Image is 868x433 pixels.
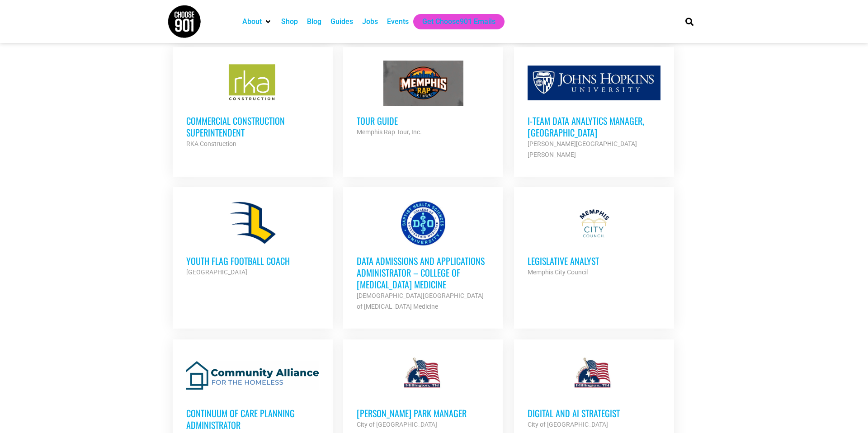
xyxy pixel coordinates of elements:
strong: City of [GEOGRAPHIC_DATA] [528,421,608,428]
strong: [GEOGRAPHIC_DATA] [186,268,247,276]
a: Data Admissions and Applications Administrator – College of [MEDICAL_DATA] Medicine [DEMOGRAPHIC_... [343,187,503,325]
h3: Youth Flag Football Coach [186,255,319,267]
a: Blog [307,16,321,27]
a: Legislative Analyst Memphis City Council [514,187,674,291]
h3: i-team Data Analytics Manager, [GEOGRAPHIC_DATA] [528,115,660,138]
strong: Memphis Rap Tour, Inc. [357,128,422,136]
strong: Memphis City Council [528,268,588,276]
h3: Digital and AI Strategist [528,407,660,419]
a: Events [387,16,409,27]
a: Shop [281,16,298,27]
strong: [PERSON_NAME][GEOGRAPHIC_DATA][PERSON_NAME] [528,140,637,158]
strong: [DEMOGRAPHIC_DATA][GEOGRAPHIC_DATA] of [MEDICAL_DATA] Medicine [357,292,484,310]
a: About [242,16,262,27]
a: Get Choose901 Emails [422,16,495,27]
strong: RKA Construction [186,140,236,147]
h3: Continuum of Care Planning Administrator [186,407,319,431]
a: Youth Flag Football Coach [GEOGRAPHIC_DATA] [173,187,333,291]
strong: City of [GEOGRAPHIC_DATA] [357,421,437,428]
div: About [238,14,277,29]
h3: Commercial Construction Superintendent [186,115,319,138]
h3: Tour Guide [357,115,490,127]
div: Search [682,14,697,29]
a: Commercial Construction Superintendent RKA Construction [173,47,333,163]
a: i-team Data Analytics Manager, [GEOGRAPHIC_DATA] [PERSON_NAME][GEOGRAPHIC_DATA][PERSON_NAME] [514,47,674,174]
h3: [PERSON_NAME] PARK MANAGER [357,407,490,419]
nav: Main nav [238,14,670,29]
h3: Data Admissions and Applications Administrator – College of [MEDICAL_DATA] Medicine [357,255,490,290]
a: Jobs [362,16,378,27]
a: Guides [330,16,353,27]
a: Tour Guide Memphis Rap Tour, Inc. [343,47,503,151]
h3: Legislative Analyst [528,255,660,267]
